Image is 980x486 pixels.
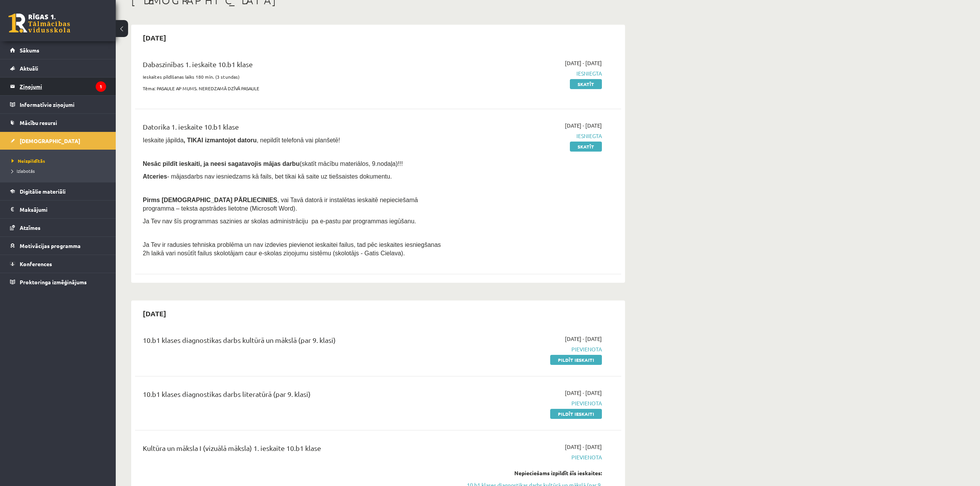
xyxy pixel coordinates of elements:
a: Proktoringa izmēģinājums [10,273,106,291]
span: Neizpildītās [12,158,45,164]
span: Atzīmes [20,224,41,231]
div: Datorika 1. ieskaite 10.b1 klase [143,121,445,136]
b: Atceries [143,173,167,180]
h2: [DATE] [135,29,174,47]
span: Aktuāli [20,65,38,72]
a: Neizpildītās [12,157,108,164]
h2: [DATE] [135,304,174,322]
span: [DATE] - [DATE] [565,59,602,67]
span: [DATE] - [DATE] [565,335,602,343]
a: Informatīvie ziņojumi [10,96,106,113]
legend: Informatīvie ziņojumi [20,96,106,113]
span: Izlabotās [12,168,35,174]
span: Pievienota [456,399,602,407]
a: Konferences [10,255,106,273]
a: Sākums [10,41,106,59]
span: Motivācijas programma [20,242,81,249]
div: Kultūra un māksla I (vizuālā māksla) 1. ieskaite 10.b1 klase [143,443,445,457]
span: Digitālie materiāli [20,188,66,195]
span: Ja Tev nav šīs programmas sazinies ar skolas administrāciju pa e-pastu par programmas iegūšanu. [143,218,416,224]
span: Pievienota [456,345,602,353]
a: Aktuāli [10,59,106,77]
span: - mājasdarbs nav iesniedzams kā fails, bet tikai kā saite uz tiešsaistes dokumentu. [143,173,392,180]
a: Digitālie materiāli [10,182,106,200]
span: [DATE] - [DATE] [565,389,602,397]
span: Iesniegta [456,132,602,140]
span: [DEMOGRAPHIC_DATA] [20,137,80,144]
span: Iesniegta [456,69,602,78]
span: (skatīt mācību materiālos, 9.nodaļa)!!! [299,160,403,167]
legend: Maksājumi [20,201,106,218]
legend: Ziņojumi [20,78,106,95]
div: 10.b1 klases diagnostikas darbs kultūrā un mākslā (par 9. klasi) [143,335,445,349]
a: Maksājumi [10,201,106,218]
p: Ieskaites pildīšanas laiks 180 min. (3 stundas) [143,73,445,80]
span: Sākums [20,47,39,54]
a: Izlabotās [12,167,108,174]
a: Atzīmes [10,219,106,236]
a: [DEMOGRAPHIC_DATA] [10,132,106,150]
a: Rīgas 1. Tālmācības vidusskola [8,13,70,33]
a: Ziņojumi1 [10,78,106,95]
span: Ieskaite jāpilda , nepildīt telefonā vai planšetē! [143,137,340,143]
a: Mācību resursi [10,114,106,132]
a: Pildīt ieskaiti [550,409,602,419]
span: Proktoringa izmēģinājums [20,278,87,285]
a: Skatīt [570,142,602,152]
span: Ja Tev ir radusies tehniska problēma un nav izdevies pievienot ieskaitei failus, tad pēc ieskaite... [143,241,441,256]
div: Nepieciešams izpildīt šīs ieskaites: [456,469,602,477]
span: Pievienota [456,453,602,461]
i: 1 [96,81,106,92]
div: Dabaszinības 1. ieskaite 10.b1 klase [143,59,445,73]
span: , vai Tavā datorā ir instalētas ieskaitē nepieciešamā programma – teksta apstrādes lietotne (Micr... [143,197,418,212]
span: [DATE] - [DATE] [565,443,602,451]
p: Tēma: PASAULE AP MUMS. NEREDZAMĀ DZĪVĀ PASAULE [143,85,445,92]
a: Pildīt ieskaiti [550,355,602,365]
span: Mācību resursi [20,119,57,126]
span: Nesāc pildīt ieskaiti, ja neesi sagatavojis mājas darbu [143,160,299,167]
a: Motivācijas programma [10,237,106,255]
a: Skatīt [570,79,602,89]
span: Konferences [20,260,52,267]
div: 10.b1 klases diagnostikas darbs literatūrā (par 9. klasi) [143,389,445,403]
b: , TIKAI izmantojot datoru [184,137,257,143]
span: Pirms [DEMOGRAPHIC_DATA] PĀRLIECINIES [143,197,277,203]
span: [DATE] - [DATE] [565,121,602,130]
